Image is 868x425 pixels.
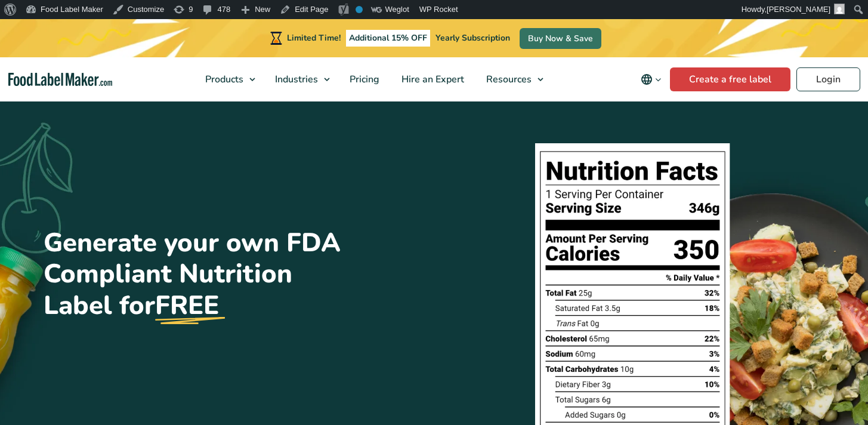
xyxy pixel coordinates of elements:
[632,67,670,91] button: Change language
[670,67,790,91] a: Create a free label
[356,6,363,13] div: No index
[271,73,319,86] span: Industries
[346,73,381,86] span: Pricing
[194,57,261,101] a: Products
[44,227,354,321] h1: Generate your own FDA Compliant Nutrition Label for
[202,73,245,86] span: Products
[398,73,465,86] span: Hire an Expert
[155,290,219,321] u: FREE
[435,32,510,44] span: Yearly Subscription
[796,67,860,91] a: Login
[391,57,472,101] a: Hire an Expert
[264,57,336,101] a: Industries
[346,30,430,47] span: Additional 15% OFF
[8,73,113,87] a: Food Label Maker homepage
[483,73,533,86] span: Resources
[767,5,830,14] span: [PERSON_NAME]
[339,57,388,101] a: Pricing
[520,28,601,49] a: Buy Now & Save
[475,57,549,101] a: Resources
[287,32,341,44] span: Limited Time!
